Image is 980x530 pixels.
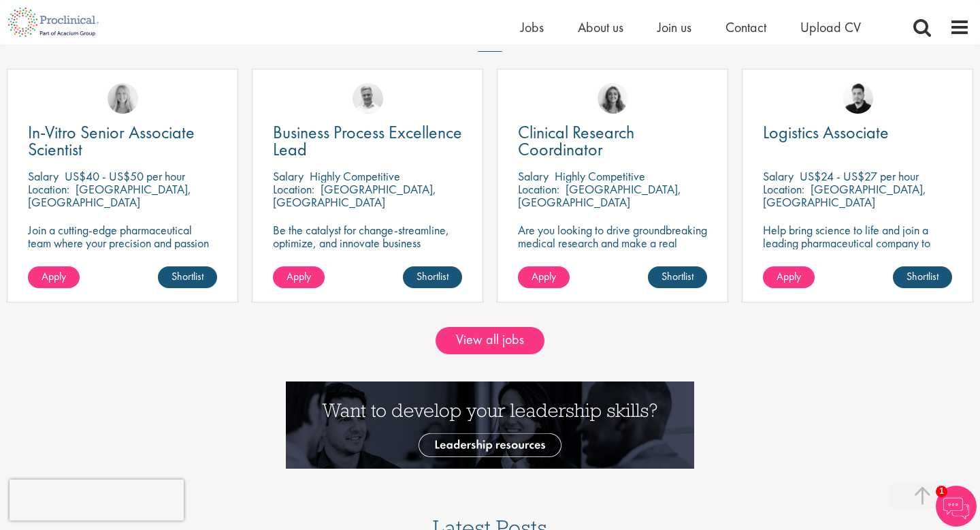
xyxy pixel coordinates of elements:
a: Want to develop your leadership skills? See our Leadership Resources [286,416,694,431]
a: Apply [273,266,325,288]
span: Apply [532,269,556,283]
a: Shortlist [893,266,952,288]
img: Jackie Cerchio [598,83,628,114]
img: Chatbot [936,486,977,527]
span: Apply [42,269,66,283]
span: Location: [763,181,804,197]
img: Joshua Bye [353,83,383,114]
p: [GEOGRAPHIC_DATA], [GEOGRAPHIC_DATA] [28,181,191,210]
a: About us [578,18,623,36]
p: Are you looking to drive groundbreaking medical research and make a real impact-join our client a... [518,223,707,275]
p: Be the catalyst for change-streamline, optimize, and innovate business processes in a dynamic bio... [273,223,462,275]
span: Location: [28,181,69,197]
a: Shortlist [648,266,707,288]
span: Salary [28,168,59,184]
span: Location: [518,181,559,197]
p: [GEOGRAPHIC_DATA], [GEOGRAPHIC_DATA] [273,181,436,210]
a: Clinical Research Coordinator [518,124,707,158]
p: Highly Competitive [310,168,400,184]
span: Apply [777,269,801,283]
p: [GEOGRAPHIC_DATA], [GEOGRAPHIC_DATA] [763,181,926,210]
p: US$24 - US$27 per hour [800,168,919,184]
a: Apply [28,266,80,288]
a: Apply [518,266,570,288]
a: Business Process Excellence Lead [273,124,462,158]
a: Jobs [521,18,544,36]
span: Clinical Research Coordinator [518,121,634,161]
a: Logistics Associate [763,124,952,141]
p: Join a cutting-edge pharmaceutical team where your precision and passion for science will help sh... [28,223,217,275]
img: Anderson Maldonado [843,83,873,114]
span: 1 [936,486,947,497]
a: Apply [763,266,815,288]
a: Shortlist [403,266,462,288]
a: View all jobs [436,327,544,354]
span: In-Vitro Senior Associate Scientist [28,121,195,161]
a: Join us [657,18,691,36]
a: Shortlist [158,266,217,288]
p: US$40 - US$50 per hour [65,168,185,184]
p: [GEOGRAPHIC_DATA], [GEOGRAPHIC_DATA] [518,181,681,210]
span: Salary [518,168,549,184]
span: Business Process Excellence Lead [273,121,462,161]
iframe: reCAPTCHA [10,480,184,520]
span: Logistics Associate [763,121,889,144]
span: Apply [287,269,311,283]
span: Salary [273,168,304,184]
p: Help bring science to life and join a leading pharmaceutical company to play a key role in delive... [763,223,952,288]
img: Want to develop your leadership skills? See our Leadership Resources [286,381,694,469]
a: Contact [725,18,766,36]
span: Location: [273,181,314,197]
p: Highly Competitive [555,168,645,184]
img: Shannon Briggs [108,83,138,114]
a: In-Vitro Senior Associate Scientist [28,124,217,158]
span: Salary [763,168,794,184]
a: Upload CV [800,18,861,36]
